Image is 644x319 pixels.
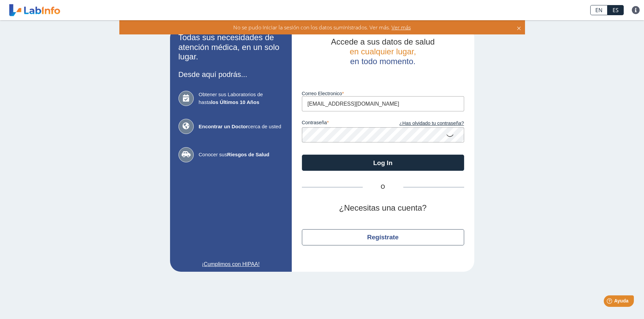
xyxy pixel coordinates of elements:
a: EN [590,5,607,15]
label: Correo Electronico [302,91,464,96]
a: ES [607,5,624,15]
button: Log In [302,155,464,171]
b: Riesgos de Salud [227,152,269,157]
span: Accede a sus datos de salud [331,37,435,46]
b: Encontrar un Doctor [199,124,248,129]
span: Obtener sus Laboratorios de hasta [199,91,283,106]
h3: Desde aquí podrás... [178,70,283,79]
h2: ¿Necesitas una cuenta? [302,203,464,213]
span: Conocer sus [199,151,283,159]
b: los Últimos 10 Años [211,99,259,105]
label: contraseña [302,120,383,127]
a: ¡Cumplimos con HIPAA! [178,260,283,268]
iframe: Help widget launcher [584,293,637,312]
span: en cualquier lugar, [350,47,416,56]
span: No se pudo iniciar la sesión con los datos suministrados. Ver más. [233,24,390,31]
span: en todo momento. [350,57,415,66]
a: ¿Has olvidado tu contraseña? [383,120,464,127]
h2: Todas sus necesidades de atención médica, en un solo lugar. [178,33,283,62]
button: Regístrate [302,229,464,245]
span: cerca de usted [199,123,283,131]
span: Ver más [390,24,411,31]
span: O [363,183,403,191]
